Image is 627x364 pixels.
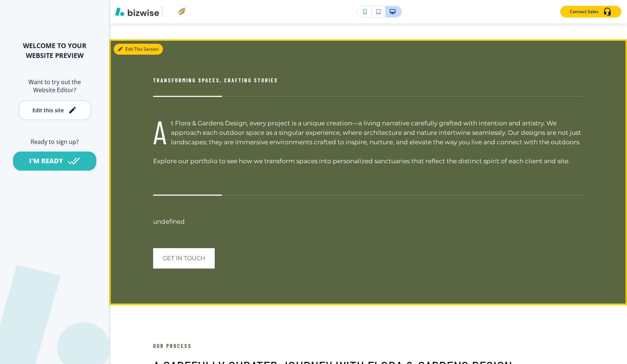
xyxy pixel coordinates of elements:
span: Get In Touch [163,254,205,263]
div: Edit this site [32,107,64,113]
p: OUR PROCESS [153,341,583,350]
button: Contact Sales [560,6,621,17]
a: Get In Touch [153,248,215,269]
button: Edit This Section [114,44,163,55]
h6: Want to try out the Website Editor? [12,78,98,94]
button: I'M READY [13,152,96,170]
h6: t Flora & Gardens Design, every project is a unique creation—a living narrative carefully grafted... [153,118,583,166]
div: I'M READY [29,156,63,165]
h2: WELCOME TO YOUR WEBSITE PREVIEW [12,41,98,60]
h6: undefined [153,195,583,226]
p: Contact Sales [570,8,599,15]
img: Your Logo [165,7,185,16]
button: Edit this site [19,100,91,120]
p: Transforming Spaces, Crafting Stories [153,76,583,85]
h6: Ready to sign up? [12,138,98,146]
span: A [153,115,171,148]
img: Bizwise Logo [115,7,159,16]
